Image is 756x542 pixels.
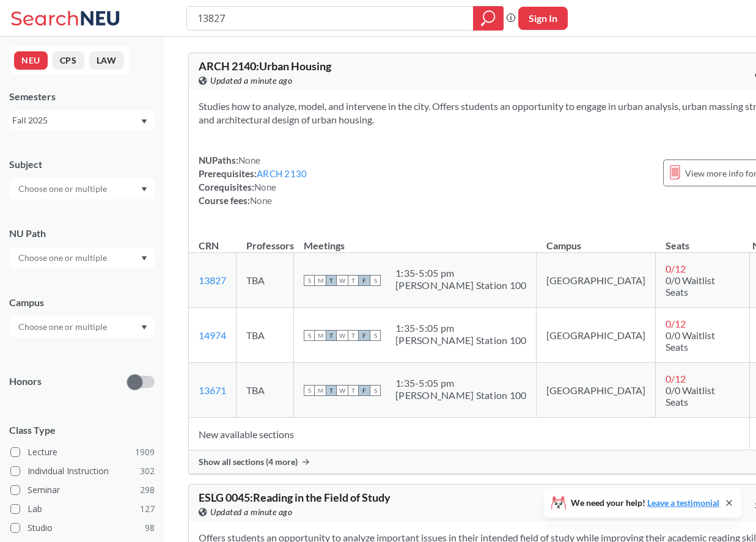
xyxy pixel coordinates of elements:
[237,253,294,308] td: TBA
[9,90,155,103] div: Semesters
[10,520,155,536] label: Studio
[9,423,155,437] span: Class Type
[12,181,115,196] input: Choose one or multiple
[326,385,337,396] span: T
[304,330,315,341] span: S
[370,330,381,341] span: S
[537,308,656,363] td: [GEOGRAPHIC_DATA]
[9,296,155,309] div: Campus
[395,389,526,401] div: [PERSON_NAME] Station 100
[9,247,155,268] div: Dropdown arrow
[666,318,686,329] span: 0 / 12
[294,227,537,253] th: Meetings
[571,499,719,507] span: We need your help!
[395,267,526,279] div: 1:35 - 5:05 pm
[537,253,656,308] td: [GEOGRAPHIC_DATA]
[9,375,42,389] p: Honors
[537,363,656,418] td: [GEOGRAPHIC_DATA]
[666,329,715,353] span: 0/0 Waitlist Seats
[666,263,686,274] span: 0 / 12
[348,385,359,396] span: T
[135,445,155,459] span: 1909
[199,329,226,341] a: 14974
[656,227,750,253] th: Seats
[199,384,226,396] a: 13671
[9,227,155,240] div: NU Path
[9,317,155,337] div: Dropdown arrow
[395,377,526,389] div: 1:35 - 5:05 pm
[666,373,686,384] span: 0 / 12
[199,153,307,207] div: NUPaths: Prerequisites: Corequisites: Course fees:
[237,227,294,253] th: Professors
[10,463,155,479] label: Individual Instruction
[140,502,155,516] span: 127
[666,384,715,408] span: 0/0 Waitlist Seats
[141,256,147,261] svg: Dropdown arrow
[337,385,348,396] span: W
[12,320,115,334] input: Choose one or multiple
[359,385,370,396] span: F
[199,274,226,286] a: 13827
[395,279,526,291] div: [PERSON_NAME] Station 100
[666,274,715,298] span: 0/0 Waitlist Seats
[210,505,292,519] span: Updated a minute ago
[210,74,292,87] span: Updated a minute ago
[370,275,381,286] span: S
[189,418,749,450] td: New available sections
[304,385,315,396] span: S
[238,155,260,166] span: None
[359,275,370,286] span: F
[9,158,155,171] div: Subject
[10,444,155,460] label: Lecture
[89,51,124,70] button: LAW
[140,464,155,478] span: 302
[315,385,326,396] span: M
[348,275,359,286] span: T
[337,275,348,286] span: W
[518,7,568,30] button: Sign In
[315,330,326,341] span: M
[473,6,504,31] div: magnifying glass
[199,491,391,504] span: ESLG 0045 : Reading in the Field of Study
[315,275,326,286] span: M
[12,114,140,127] div: Fall 2025
[370,385,381,396] span: S
[337,330,348,341] span: W
[199,239,219,252] div: CRN
[14,51,48,70] button: NEU
[647,497,719,508] a: Leave a testimonial
[141,187,147,192] svg: Dropdown arrow
[237,363,294,418] td: TBA
[537,227,656,253] th: Campus
[12,251,115,265] input: Choose one or multiple
[304,275,315,286] span: S
[395,334,526,346] div: [PERSON_NAME] Station 100
[145,521,155,535] span: 98
[395,322,526,334] div: 1:35 - 5:05 pm
[10,501,155,517] label: Lab
[257,168,307,179] a: ARCH 2130
[9,111,155,130] div: Fall 2025Dropdown arrow
[199,59,331,73] span: ARCH 2140 : Urban Housing
[141,325,147,330] svg: Dropdown arrow
[481,10,496,27] svg: magnifying glass
[53,51,84,70] button: CPS
[140,483,155,497] span: 298
[141,119,147,124] svg: Dropdown arrow
[196,8,464,29] input: Class, professor, course number, "phrase"
[250,195,272,206] span: None
[10,482,155,498] label: Seminar
[9,178,155,199] div: Dropdown arrow
[199,456,298,467] span: Show all sections (4 more)
[348,330,359,341] span: T
[326,330,337,341] span: T
[359,330,370,341] span: F
[326,275,337,286] span: T
[237,308,294,363] td: TBA
[254,181,276,192] span: None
